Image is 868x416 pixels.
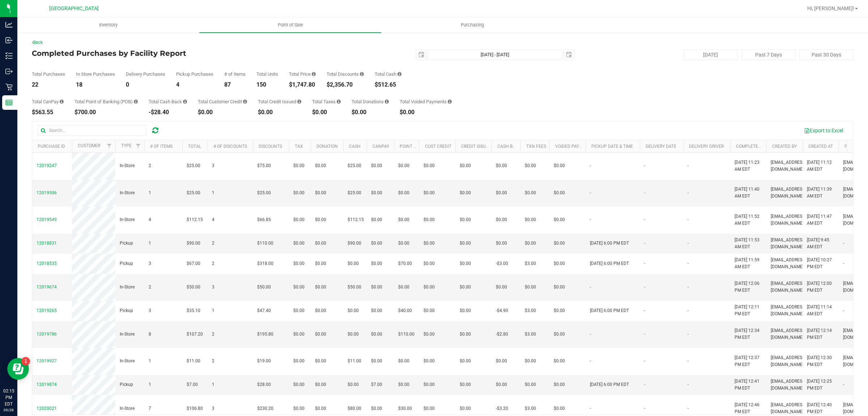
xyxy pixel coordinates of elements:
[38,144,65,149] a: Purchase ID
[554,307,565,314] span: $0.00
[257,240,273,247] span: $110.00
[424,307,435,314] span: $0.00
[525,240,536,247] span: $0.00
[398,190,409,196] span: $0.00
[644,260,645,267] span: -
[496,240,507,247] span: $0.00
[312,99,341,104] div: Total Taxes
[424,240,435,247] span: $0.00
[149,190,151,196] span: 1
[684,49,738,60] button: [DATE]
[5,83,13,91] inline-svg: Retail
[243,99,247,104] i: Sum of the successful, non-voided payments using account credit for all purchases in the date range.
[293,307,305,314] span: $0.00
[188,144,201,149] a: Total
[799,49,854,60] button: Past 30 Days
[689,144,724,149] a: Delivery Driver
[348,331,359,338] span: $0.00
[644,190,645,196] span: -
[416,50,426,60] span: select
[257,307,271,314] span: $47.40
[78,143,100,148] a: Customer
[771,280,806,294] span: [EMAIL_ADDRESS][DOMAIN_NAME]
[224,72,246,76] div: # of Items
[256,72,278,76] div: Total Units
[497,144,521,149] a: Cash Back
[37,382,57,387] span: 12019874
[688,260,689,267] span: -
[460,284,471,291] span: $0.00
[460,216,471,223] span: $0.00
[103,140,115,152] a: Filter
[400,109,452,115] div: $0.00
[312,72,316,76] i: Sum of the total prices of all purchases in the date range.
[400,99,452,104] div: Total Voided Payments
[315,331,326,338] span: $0.00
[183,99,187,104] i: Sum of the cash-back amounts from rounded-up electronic payments for all purchases in the date ra...
[37,332,57,337] span: 12019786
[688,331,689,338] span: -
[424,216,435,223] span: $0.00
[799,124,848,137] button: Export to Excel
[149,109,187,115] div: -$28.40
[348,190,361,196] span: $25.00
[448,99,452,104] i: Sum of all voided payment transaction amounts, excluding tips and transaction fees, for all purch...
[771,354,806,368] span: [EMAIL_ADDRESS][DOMAIN_NAME]
[37,190,57,195] span: 12019506
[807,213,834,227] span: [DATE] 11:47 AM EDT
[187,216,203,223] span: $112.15
[76,82,115,88] div: 18
[451,22,494,28] span: Purchasing
[258,99,301,104] div: Total Credit Issued
[352,99,389,104] div: Total Donations
[187,190,200,196] span: $25.00
[398,260,412,267] span: $70.00
[295,144,303,149] a: Tax
[187,260,200,267] span: $67.00
[257,162,271,169] span: $75.00
[212,190,214,196] span: 1
[360,72,364,76] i: Sum of the discount values applied to the all purchases in the date range.
[348,358,361,365] span: $11.00
[187,331,203,338] span: $107.20
[293,284,305,291] span: $0.00
[496,190,507,196] span: $0.00
[32,40,43,45] a: Back
[348,260,359,267] span: $0.00
[120,162,135,169] span: In-Store
[5,99,13,106] inline-svg: Reports
[496,307,508,314] span: -$4.90
[771,213,806,227] span: [EMAIL_ADDRESS][DOMAIN_NAME]
[425,144,451,149] a: Cust Credit
[564,50,574,60] span: select
[496,260,508,267] span: -$3.00
[371,358,382,365] span: $0.00
[315,260,326,267] span: $0.00
[844,144,867,149] a: Packed By
[460,190,471,196] span: $0.00
[590,162,591,169] span: -
[555,144,591,149] a: Voided Payment
[258,109,301,115] div: $0.00
[257,358,271,365] span: $19.00
[843,260,844,267] span: -
[525,190,536,196] span: $0.00
[315,162,326,169] span: $0.00
[554,331,565,338] span: $0.00
[644,307,645,314] span: -
[688,240,689,247] span: -
[120,284,135,291] span: In-Store
[212,162,214,169] span: 3
[315,358,326,365] span: $0.00
[32,109,64,115] div: $563.55
[461,144,491,149] a: Credit Issued
[771,257,806,270] span: [EMAIL_ADDRESS][DOMAIN_NAME]
[688,190,689,196] span: -
[424,162,435,169] span: $0.00
[424,260,435,267] span: $0.00
[212,260,214,267] span: 2
[460,358,471,365] span: $0.00
[398,358,409,365] span: $0.00
[120,307,133,314] span: Pickup
[646,144,676,149] a: Delivery Date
